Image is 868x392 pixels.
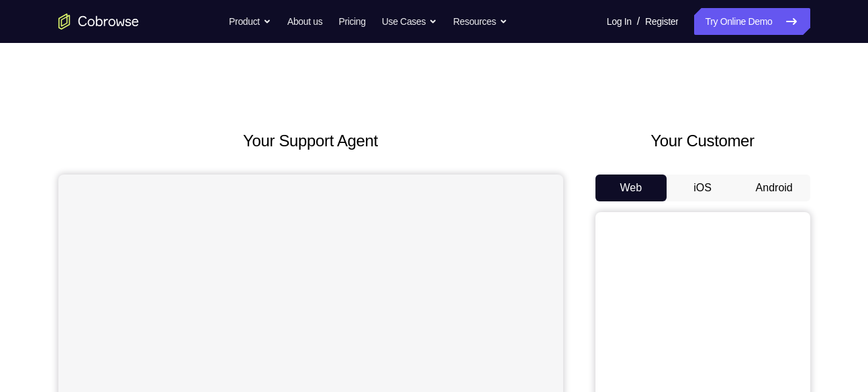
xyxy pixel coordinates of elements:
[738,175,810,201] button: Android
[637,13,640,30] span: /
[58,129,563,153] h2: Your Support Agent
[287,8,322,35] a: About us
[229,8,271,35] button: Product
[58,13,139,30] a: Go to the home page
[453,8,508,35] button: Resources
[694,8,810,35] a: Try Online Demo
[645,8,678,35] a: Register
[667,175,738,201] button: iOS
[382,8,437,35] button: Use Cases
[338,8,365,35] a: Pricing
[595,129,810,153] h2: Your Customer
[607,8,632,35] a: Log In
[595,175,667,201] button: Web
